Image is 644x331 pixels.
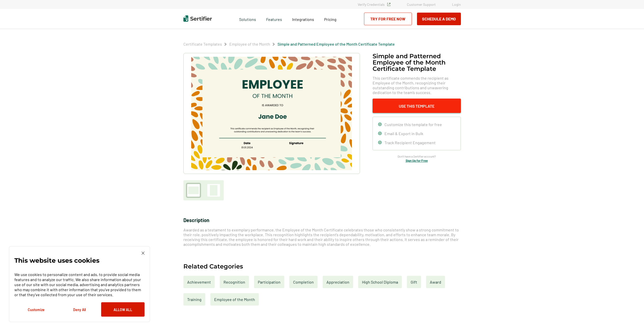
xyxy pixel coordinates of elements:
[407,2,436,7] a: Customer Support
[142,252,145,255] img: Cookie Popup Close
[183,15,212,22] img: Sertifier | Digital Credentialing Platform
[229,42,270,47] span: Employee of the Month
[239,16,256,22] span: Solutions
[220,276,249,288] a: Recognition
[407,276,421,288] a: Gift
[58,302,101,317] button: Deny All
[384,131,423,136] span: Email & Export in Bulk
[277,42,395,46] a: Simple and Patterned Employee of the Month Certificate Template
[358,2,390,7] a: Verify Credentials
[101,302,145,317] button: Allow All
[183,276,215,288] a: Achievement
[373,53,461,72] h1: Simple and Patterned Employee of the Month Certificate Template
[426,276,445,288] a: Award
[14,272,145,297] p: We use cookies to personalize content and ads, to provide social media features and to analyze ou...
[373,99,461,113] button: Use This Template
[398,154,436,159] span: Don’t have a Sertifier account?
[183,42,222,46] a: Certificate Templates
[417,13,461,25] button: Schedule a Demo
[358,276,402,288] a: High School Diploma
[183,42,222,47] span: Certificate Templates
[183,293,205,306] a: Training
[191,57,352,170] img: Simple and Patterned Employee of the Month Certificate Template
[183,217,209,223] span: Description
[292,16,314,22] a: Integrations
[384,140,436,145] span: Track Recipient Engagement
[619,307,644,331] iframe: Chat Widget
[324,16,337,22] a: Pricing
[384,122,442,127] span: Customize this template for free
[183,263,243,269] h2: Related Categories
[373,76,461,95] span: This certificate commends the recipient as Employee of the Month, recognizing their outstanding c...
[292,17,314,22] span: Integrations
[277,42,395,47] span: Simple and Patterned Employee of the Month Certificate Template
[229,42,270,46] a: Employee of the Month
[324,17,337,22] span: Pricing
[254,276,284,288] a: Participation
[183,42,395,47] div: Breadcrumb
[387,3,390,6] img: Verified
[266,16,282,22] span: Features
[210,293,259,306] a: Employee of the Month
[289,276,318,288] a: Completion
[183,227,459,247] span: Awarded as a testament to exemplary performance, the Employee of the Month Certificate celebrates...
[323,276,353,288] a: Appreciation
[364,13,412,25] a: Try for Free Now
[406,159,428,162] a: Sign Up for Free
[14,258,99,263] p: This website uses cookies
[14,302,58,317] button: Customize
[452,2,461,7] a: Login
